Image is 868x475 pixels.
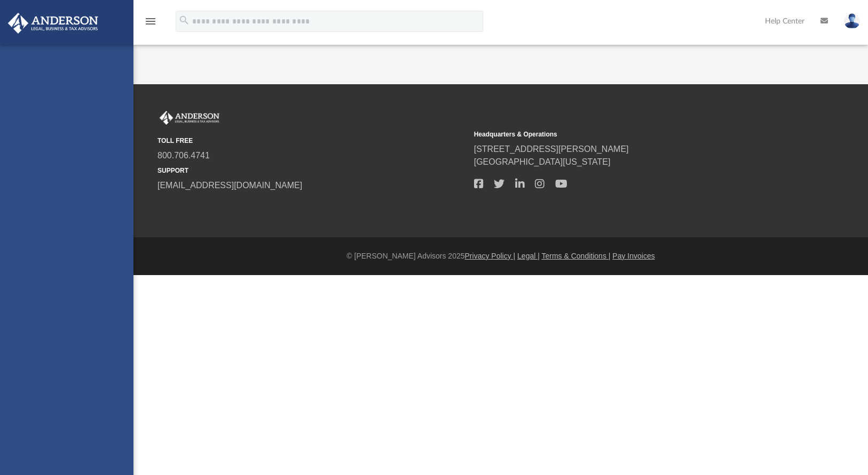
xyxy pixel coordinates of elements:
[133,251,868,262] div: © [PERSON_NAME] Advisors 2025
[474,144,629,154] a: [STREET_ADDRESS][PERSON_NAME]
[178,14,190,26] i: search
[157,166,467,175] small: SUPPORT
[844,13,860,29] img: User Pic
[157,136,467,146] small: TOLL FREE
[612,252,654,260] a: Pay Invoices
[144,20,157,28] a: menu
[474,157,611,166] a: [GEOGRAPHIC_DATA][US_STATE]
[157,151,210,160] a: 800.706.4741
[517,252,540,260] a: Legal |
[157,181,302,190] a: [EMAIL_ADDRESS][DOMAIN_NAME]
[465,252,516,260] a: Privacy Policy |
[5,13,101,34] img: Anderson Advisors Platinum Portal
[474,130,783,139] small: Headquarters & Operations
[157,111,222,125] img: Anderson Advisors Platinum Portal
[144,15,157,28] i: menu
[542,252,611,260] a: Terms & Conditions |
